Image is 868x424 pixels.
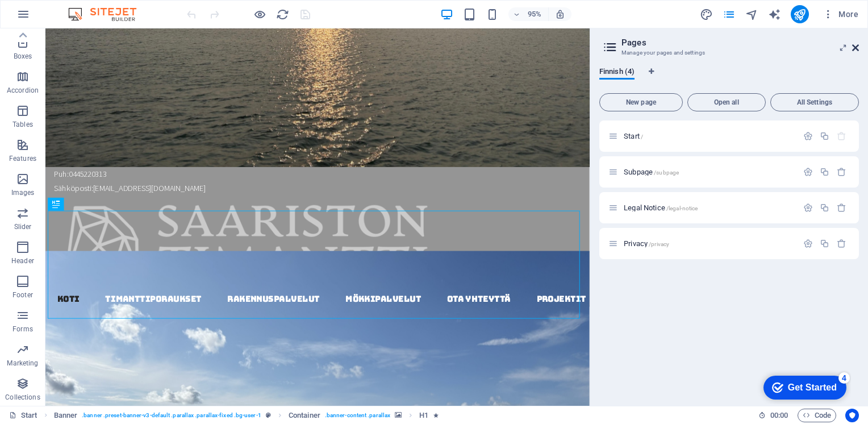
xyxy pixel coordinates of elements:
span: All Settings [775,99,854,106]
p: Forms [12,325,33,334]
button: pages [723,7,736,21]
h3: Manage your pages and settings [621,48,836,58]
i: Publish [793,8,806,21]
img: Editor Logo [65,7,151,21]
div: Duplicate [820,203,829,213]
nav: breadcrumb [54,409,439,422]
div: 4 [84,2,95,14]
div: Settings [803,167,813,177]
a: Click to cancel selection. Double-click to open Pages [9,409,37,422]
button: reload [276,7,289,21]
h2: Pages [621,38,859,48]
i: Element contains an animation [433,412,439,418]
span: / [641,134,643,140]
button: navigator [745,7,759,21]
div: Remove [837,239,846,248]
span: Click to select. Double-click to edit [54,409,78,422]
div: Settings [803,239,813,248]
span: Finnish (4) [599,65,635,81]
span: Click to open page [624,132,643,140]
i: AI Writer [768,8,781,21]
p: Images [11,188,35,197]
p: Marketing [7,359,38,368]
button: More [818,5,863,23]
span: More [823,9,858,20]
span: /legal-notice [666,205,698,211]
button: text_generator [768,7,782,21]
span: New page [604,99,678,106]
div: Duplicate [820,131,829,141]
span: . banner .preset-banner-v3-default .parallax .parallax-fixed .bg-user-1 [82,409,261,422]
div: Remove [837,167,846,177]
i: Design (Ctrl+Alt+Y) [700,8,713,21]
p: Boxes [14,52,32,61]
span: : [778,411,780,419]
span: /subpage [654,169,679,176]
div: Subpage/subpage [620,168,798,176]
span: Code [803,409,831,422]
div: Remove [837,203,846,213]
div: The startpage cannot be deleted [837,131,846,141]
span: . banner-content .parallax [325,409,390,422]
div: Duplicate [820,167,829,177]
div: Duplicate [820,239,829,248]
span: Click to open page [624,239,669,248]
div: Settings [803,203,813,213]
p: Slider [14,222,32,231]
div: Settings [803,131,813,141]
i: Navigator [745,8,758,21]
i: This element contains a background [395,412,402,418]
button: Code [798,409,836,422]
p: Header [11,256,34,265]
p: Features [9,154,36,163]
span: Click to open page [624,203,698,212]
span: Click to open page [624,168,679,176]
span: Open all [692,99,761,106]
button: Usercentrics [845,409,859,422]
span: /privacy [649,241,669,247]
i: This element is a customizable preset [266,412,271,418]
p: Collections [5,393,40,402]
button: All Settings [770,93,859,111]
div: Get Started 4 items remaining, 20% complete [9,6,92,30]
div: Legal Notice/legal-notice [620,204,798,211]
button: 95% [508,7,549,21]
div: Language Tabs [599,67,859,89]
div: Privacy/privacy [620,240,798,247]
p: Accordion [7,86,39,95]
h6: Session time [758,409,788,422]
p: Footer [12,290,33,300]
p: Tables [12,120,33,129]
button: publish [791,5,809,23]
i: Pages (Ctrl+Alt+S) [723,8,736,21]
div: Start/ [620,132,798,140]
span: Click to select. Double-click to edit [289,409,320,422]
span: 00 00 [770,409,788,422]
div: Get Started [34,13,82,23]
button: Open all [687,93,766,111]
span: Click to select. Double-click to edit [419,409,428,422]
button: design [700,7,713,21]
h6: 95% [525,7,544,21]
button: New page [599,93,683,111]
